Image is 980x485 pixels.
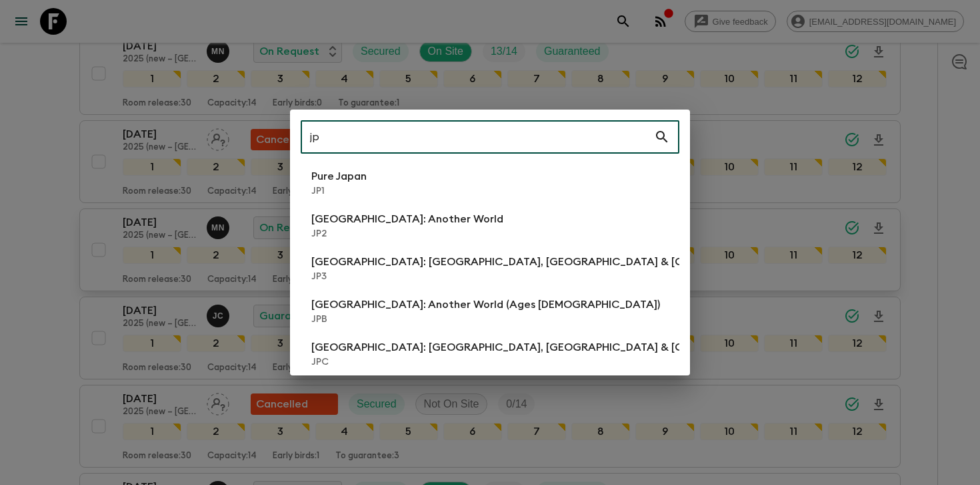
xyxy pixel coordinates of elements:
p: [GEOGRAPHIC_DATA]: Another World (Ages [DEMOGRAPHIC_DATA]) [311,297,660,313]
p: Pure Japan [311,168,367,184]
p: JPC [311,355,936,369]
p: JP3 [311,270,783,283]
p: [GEOGRAPHIC_DATA]: [GEOGRAPHIC_DATA], [GEOGRAPHIC_DATA] & [GEOGRAPHIC_DATA] [311,254,783,270]
p: JPB [311,313,660,326]
p: JP2 [311,227,503,240]
p: JP1 [311,184,367,198]
p: [GEOGRAPHIC_DATA]: Another World [311,211,503,227]
p: [GEOGRAPHIC_DATA]: [GEOGRAPHIC_DATA], [GEOGRAPHIC_DATA] & [GEOGRAPHIC_DATA]: Ages [DEMOGRAPHIC_DATA] [311,339,936,355]
input: Search adventures... [301,118,654,156]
